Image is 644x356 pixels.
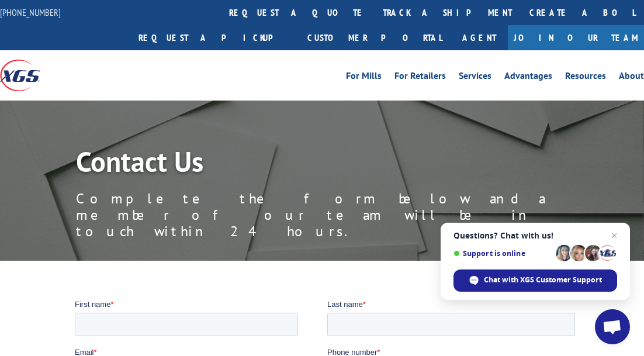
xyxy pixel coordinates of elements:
a: Agent [451,25,508,50]
a: Join Our Team [508,25,644,50]
h1: Contact Us [76,147,602,181]
span: Contact by Phone [266,132,326,140]
span: Close chat [607,229,621,243]
a: Advantages [504,71,552,84]
input: Contact by Phone [255,131,263,139]
a: Customer Portal [299,25,451,50]
span: Phone number [252,49,302,58]
p: Complete the form below and a member of our team will be in touch within 24 hours. [76,191,602,240]
a: Services [459,71,491,84]
a: About [619,71,644,84]
a: For Retailers [394,71,446,84]
a: Resources [565,71,606,84]
a: For Mills [346,71,382,84]
span: Last name [252,1,288,10]
span: Contact by Email [266,116,323,125]
a: Request a pickup [130,25,299,50]
input: Contact by Email [255,115,263,123]
div: Chat with XGS Customer Support [453,269,617,292]
span: Support is online [453,249,552,258]
span: Chat with XGS Customer Support [484,275,602,285]
span: Questions? Chat with us! [453,231,617,240]
div: Open chat [595,309,630,344]
span: Contact Preference [252,97,318,106]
